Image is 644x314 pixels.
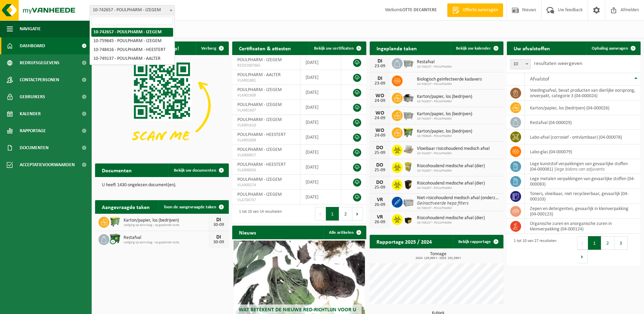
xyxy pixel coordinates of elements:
a: Alle artikelen [324,226,366,239]
span: VLA901607 [237,108,295,113]
div: DO [373,162,387,168]
img: PB-LB-0680-HPE-GY-11 [403,196,414,207]
img: LP-SB-00030-HPE-51 [403,213,414,225]
span: VLA900657 [237,153,295,158]
span: Lediging op aanvraag - op geplande route [124,241,208,245]
span: 2024: 129,665 t - 2025: 101,560 t [373,257,503,260]
label: resultaten weergeven [534,61,582,66]
span: Verberg [201,46,216,51]
span: 10-749137 - POULPHARM [417,65,452,69]
div: DI [373,58,387,64]
span: Contactpersonen [20,71,59,88]
td: [DATE] [300,55,341,70]
div: WO [373,128,387,133]
li: 10-742657 - POULPHARM - IZEGEM [91,28,173,37]
span: Karton/papier, los (bedrijven) [417,94,472,100]
img: WB-0660-HPE-GN-50 [109,216,121,227]
div: 23-09 [373,81,387,86]
span: VLA901881 [237,78,295,83]
span: 10-742657 - POULPHARM [417,186,485,190]
td: [DATE] [300,130,341,145]
td: [DATE] [300,190,341,205]
div: VR [373,214,387,220]
i: Geïnactiveerde hepa filters [417,201,468,206]
h3: Tonnage [373,252,503,260]
td: [DATE] [300,100,341,115]
img: WB-1100-CU [109,233,121,245]
td: labo-afval (corrosief - ontvlambaar) (04-000078) [525,130,641,144]
div: 30-09 [212,223,225,227]
div: 25-09 [373,185,387,190]
span: Kalender [20,105,41,122]
span: 10-742657 - POULPHARM - IZEGEM [90,5,175,15]
div: 30-09 [212,240,225,245]
span: 10-759645 - POULPHARM [417,134,472,138]
div: WO [373,110,387,116]
span: POULPHARM - IZEGEM [237,102,282,107]
button: 2 [601,236,614,250]
button: Next [352,207,363,221]
li: 10-748416 - POULPHARM - HEESTERT [91,46,173,54]
div: 1 tot 10 van 27 resultaten [510,235,556,264]
button: Previous [315,207,326,221]
p: U heeft 1430 ongelezen document(en). [102,183,222,188]
span: 10-742657 - POULPHARM [417,100,472,104]
td: lege kunststof verpakkingen van gevaarlijke stoffen (04-000081) | [525,159,641,174]
img: LP-SB-00045-CRB-21 [403,161,414,173]
div: VR [373,197,387,203]
span: POULPHARM - HEESTERT [237,162,286,167]
td: [DATE] [300,85,341,100]
span: Bekijk uw kalender [456,46,491,51]
img: LP-PA-00000-WDN-11 [403,144,414,155]
li: 10-759645 - POULPHARM - IZEGEM [91,37,173,46]
td: [DATE] [300,115,341,130]
a: Toon de aangevraagde taken [158,200,228,214]
div: DO [373,180,387,185]
span: POULPHARM - HEESTERT [237,132,286,137]
h2: Aangevraagde taken [95,200,157,213]
div: DO [373,145,387,151]
div: 25-09 [373,151,387,155]
img: WB-1100-HPE-GN-50 [403,126,414,138]
span: Restafval [417,59,452,65]
span: Offerte aanvragen [461,7,500,14]
button: 2 [339,207,352,221]
span: 10 [510,59,531,69]
span: 10-749137 - POULPHARM [417,221,485,225]
span: POULPHARM - IZEGEM [237,147,282,152]
td: restafval (04-000029) [525,115,641,130]
div: 23-09 [373,64,387,69]
strong: LOTTE DECANTERE [400,7,437,13]
td: [DATE] [300,175,341,190]
a: Bekijk rapportage [453,235,503,248]
img: LP-SB-00050-HPE-51 [403,178,414,190]
div: DI [212,217,225,223]
span: Risicohoudend medische afval (dier) [417,163,485,169]
li: 10-749137 - POULPHARM - AALTER [91,54,173,63]
span: Niet-risicohoudend medisch afval (onderzoekscentra) [417,195,500,201]
span: Gebruikers [20,88,45,105]
span: POULPHARM - IZEGEM [237,117,282,122]
h2: Uw afvalstoffen [507,41,557,55]
img: WB-2500-GAL-GY-01 [403,57,414,69]
div: 25-09 [373,168,387,173]
div: DI [212,234,225,240]
span: Bekijk uw documenten [174,168,216,173]
td: zepen en detergenten, gevaarlijk in kleinverpakking (04-000123) [525,204,641,219]
span: VLA900656 [237,168,295,173]
td: labo-glas (04-000079) [525,144,641,159]
span: Risicohoudend medische afval (dier) [417,181,485,186]
button: 1 [326,207,339,221]
span: Dashboard [20,37,45,54]
span: 10 [511,59,530,69]
div: 26-09 [373,220,387,225]
span: Karton/papier, los (bedrijven) [417,111,472,117]
span: Acceptatievoorwaarden [20,156,75,173]
img: WB-5000-GAL-GY-01 [403,92,414,103]
span: VLA901609 [237,93,295,98]
span: 10-749137 - POULPHARM [417,82,482,86]
span: 10-742657 - POULPHARM [417,117,472,121]
span: 10-742657 - POULPHARM - IZEGEM [90,5,174,15]
a: Bekijk uw documenten [168,163,228,177]
button: Previous [577,236,588,250]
